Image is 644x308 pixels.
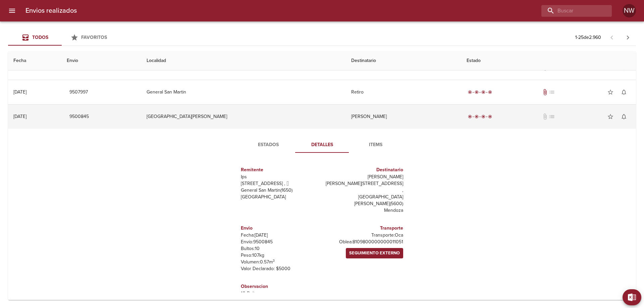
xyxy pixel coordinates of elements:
[241,180,319,187] p: [STREET_ADDRESS] ,  
[623,289,641,305] button: Exportar Excel
[346,105,461,129] td: [PERSON_NAME]
[468,115,472,119] span: radio_button_checked
[475,115,479,119] span: radio_button_checked
[241,225,319,232] h6: Envio
[607,89,614,96] span: star_border
[607,113,614,120] span: star_border
[299,141,345,149] span: Detalles
[481,115,485,119] span: radio_button_checked
[604,85,617,99] button: Agregar a favoritos
[13,89,26,95] div: [DATE]
[241,259,319,265] p: Volumen: 0.57 m
[141,105,346,129] td: [GEOGRAPHIC_DATA][PERSON_NAME]
[32,35,48,40] span: Todos
[246,141,291,149] span: Estados
[8,51,61,70] th: Fecha
[69,113,89,121] span: 9500845
[81,35,107,40] span: Favoritos
[346,51,461,70] th: Destinatario
[621,89,627,96] span: notifications_none
[475,90,479,94] span: radio_button_checked
[241,187,319,194] p: General San Martin ( 1650 )
[241,252,319,259] p: Peso: 107 kg
[25,5,77,16] h6: Envios realizados
[468,90,472,94] span: radio_button_checked
[604,34,620,41] span: Pagina anterior
[349,249,400,257] span: Seguimiento Externo
[273,258,275,263] sup: 3
[241,239,319,245] p: Envío: 9500845
[325,166,403,174] h6: Destinatario
[346,248,403,258] a: Seguimiento Externo
[541,5,600,17] input: buscar
[141,51,346,70] th: Localidad
[325,194,403,207] p: [GEOGRAPHIC_DATA][PERSON_NAME] ( 5600 )
[542,113,548,120] span: No tiene documentos adjuntos
[548,89,555,96] span: No tiene pedido asociado
[617,85,631,99] button: Activar notificaciones
[467,113,493,120] div: Entregado
[141,80,346,104] td: General San Martin
[325,207,403,214] p: Mendoza
[241,166,319,174] h6: Remitente
[617,110,631,123] button: Activar notificaciones
[241,232,319,239] p: Fecha: [DATE]
[67,111,92,123] button: 9500845
[325,225,403,232] h6: Transporte
[325,232,403,239] p: Transporte: Oca
[67,86,91,99] button: 9507997
[241,265,319,272] p: Valor Declarado: $ 5000
[4,3,20,19] button: menu
[623,4,636,17] div: Abrir información de usuario
[481,90,485,94] span: radio_button_checked
[325,239,403,245] p: Oblea: 8109800000000011051
[241,194,319,200] p: [GEOGRAPHIC_DATA]
[325,180,403,194] p: [PERSON_NAME][STREET_ADDRESS] ,
[604,110,617,123] button: Agregar a favoritos
[623,4,636,17] div: NW
[548,113,555,120] span: No tiene pedido asociado
[467,89,493,96] div: Entregado
[61,51,141,70] th: Envio
[13,114,26,119] div: [DATE]
[241,283,319,290] h6: Observacion
[353,141,398,149] span: Items
[241,137,402,153] div: Tabs detalle de guia
[488,115,492,119] span: radio_button_checked
[241,174,319,180] p: Ips
[461,51,636,70] th: Estado
[488,90,492,94] span: radio_button_checked
[620,29,636,46] span: Pagina siguiente
[346,80,461,104] td: Retiro
[325,174,403,180] p: [PERSON_NAME]
[241,245,319,252] p: Bultos: 10
[575,34,601,41] p: 1 - 25 de 2.960
[241,290,319,297] p: 10 Bultos
[8,29,115,46] div: Tabs Envios
[69,88,88,97] span: 9507997
[621,113,627,120] span: notifications_none
[542,89,548,96] span: Tiene documentos adjuntos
